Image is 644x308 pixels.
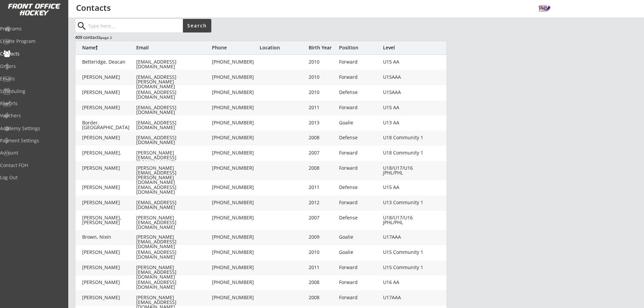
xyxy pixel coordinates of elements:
div: [PERSON_NAME][EMAIL_ADDRESS][DOMAIN_NAME] [136,265,211,279]
div: U18 Community 1 [383,135,424,140]
div: [PHONE_NUMBER] [212,200,259,205]
div: Birth Year [309,45,336,50]
div: U15 Community 1 [383,265,424,270]
div: 2008 [309,166,336,170]
div: [EMAIL_ADDRESS][DOMAIN_NAME] [136,250,211,259]
div: 409 contacts [75,34,211,40]
div: [PHONE_NUMBER] [212,265,259,270]
div: [PHONE_NUMBER] [212,60,259,64]
div: U13 Community 1 [383,200,424,205]
div: [PHONE_NUMBER] [212,75,259,79]
div: Forward [339,265,380,270]
div: 2011 [309,185,336,190]
div: [PERSON_NAME] [82,166,136,170]
div: [PHONE_NUMBER] [212,280,259,285]
div: [PHONE_NUMBER] [212,295,259,300]
div: U15AAA [383,90,424,95]
div: [PERSON_NAME] [82,280,136,285]
div: [PHONE_NUMBER] [212,120,259,125]
div: [EMAIL_ADDRESS][DOMAIN_NAME] [136,280,211,289]
div: 2010 [309,250,336,255]
div: [PERSON_NAME], [PERSON_NAME] [82,215,136,225]
div: [PHONE_NUMBER] [212,105,259,110]
div: Defense [339,135,380,140]
div: 2010 [309,75,336,79]
div: [EMAIL_ADDRESS][DOMAIN_NAME] [136,60,211,69]
div: [EMAIL_ADDRESS][DOMAIN_NAME] [136,135,211,145]
div: U18/U17/U16 JPHL/PHL [383,215,424,225]
div: U13 AA [383,120,424,125]
div: Level [383,45,424,50]
div: [PERSON_NAME] [82,105,136,110]
div: [PHONE_NUMBER] [212,150,259,155]
div: [PERSON_NAME] [82,250,136,255]
div: Forward [339,150,380,155]
div: Forward [339,200,380,205]
div: Forward [339,295,380,300]
div: [PERSON_NAME] [82,135,136,140]
div: Forward [339,60,380,64]
div: U15 AA [383,185,424,190]
div: Location [260,45,307,50]
div: [PERSON_NAME] [82,200,136,205]
div: 2013 [309,120,336,125]
div: Border, [GEOGRAPHIC_DATA] [82,120,136,130]
div: [PERSON_NAME][EMAIL_ADDRESS][DOMAIN_NAME] [136,215,211,230]
div: [PHONE_NUMBER] [212,215,259,220]
div: [PERSON_NAME] [82,90,136,95]
div: U15 AA [383,105,424,110]
div: [PERSON_NAME] [82,295,136,300]
div: Defense [339,90,380,95]
button: Search [183,19,211,32]
font: page 2 [101,35,112,40]
div: [PHONE_NUMBER] [212,166,259,170]
div: Position [339,45,380,50]
div: 2012 [309,200,336,205]
div: [PHONE_NUMBER] [212,250,259,255]
div: Email [136,45,211,50]
div: [EMAIL_ADDRESS][DOMAIN_NAME] [136,90,211,99]
button: search [76,21,87,31]
div: 2011 [309,105,336,110]
div: 2008 [309,135,336,140]
div: 2011 [309,265,336,270]
div: Defense [339,215,380,220]
div: U18 Community 1 [383,150,424,155]
div: [EMAIL_ADDRESS][DOMAIN_NAME] [136,105,211,115]
div: [EMAIL_ADDRESS][DOMAIN_NAME] [136,185,211,194]
div: 2007 [309,150,336,155]
div: U18/U17/U16 JPHL/PHL [383,166,424,175]
div: [PHONE_NUMBER] [212,90,259,95]
div: [PERSON_NAME]. [82,150,136,155]
div: [PHONE_NUMBER] [212,235,259,239]
div: Betteridge, Deacan [82,60,136,64]
div: 2010 [309,90,336,95]
input: Type here... [87,19,183,32]
div: [PHONE_NUMBER] [212,135,259,140]
div: Forward [339,75,380,79]
div: [PERSON_NAME][EMAIL_ADDRESS][DOMAIN_NAME] [136,235,211,249]
div: U15 AA [383,60,424,64]
div: Brown, Nixin [82,235,136,239]
div: Goalie [339,120,380,125]
div: U15AAA [383,75,424,79]
div: Forward [339,105,380,110]
div: Phone [212,45,259,50]
div: [EMAIL_ADDRESS][DOMAIN_NAME] [136,120,211,130]
div: U16 AA [383,280,424,285]
div: [PHONE_NUMBER] [212,185,259,190]
div: U15 Community 1 [383,250,424,255]
div: [PERSON_NAME][EMAIL_ADDRESS][PERSON_NAME][DOMAIN_NAME] [136,166,211,185]
div: Name [82,45,136,50]
div: Forward [339,166,380,170]
div: [PERSON_NAME] [82,75,136,79]
div: [PERSON_NAME] [82,185,136,190]
div: 2008 [309,295,336,300]
div: Defense [339,185,380,190]
div: [EMAIL_ADDRESS][DOMAIN_NAME] [136,200,211,210]
div: 2009 [309,235,336,239]
div: Goalie [339,235,380,239]
div: U17AAA [383,295,424,300]
div: U17AAA [383,235,424,239]
div: 2007 [309,215,336,220]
